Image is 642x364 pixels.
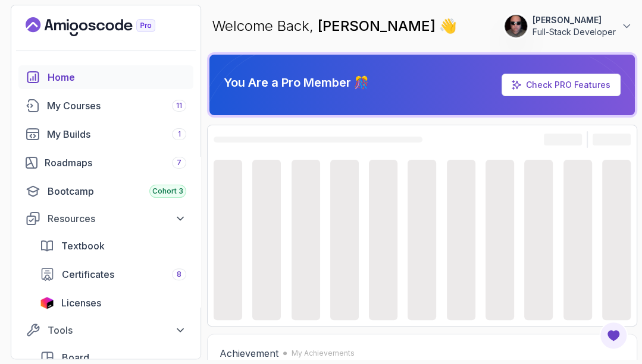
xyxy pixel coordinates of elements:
p: You Are a Pro Member 🎊 [224,74,369,91]
a: Landing page [26,17,183,36]
span: 1 [178,129,181,139]
span: 👋 [439,16,458,36]
a: builds [18,122,193,146]
div: Resources [48,211,186,226]
span: 8 [177,270,181,279]
div: Bootcamp [48,184,186,198]
div: My Courses [47,99,186,113]
span: Cohort 3 [152,186,183,196]
div: Tools [48,323,186,337]
a: bootcamp [18,179,193,203]
p: Welcome Back, [212,17,457,36]
div: Home [48,70,186,84]
span: [PERSON_NAME] [318,17,439,34]
button: Tools [18,319,193,341]
button: Resources [18,208,193,229]
a: certificates [33,262,193,286]
a: Check PRO Features [502,74,621,96]
img: user profile image [505,15,527,37]
span: 7 [177,158,181,167]
h2: Achievement [220,346,278,360]
a: textbook [33,234,193,258]
a: Check PRO Features [526,80,610,90]
span: Certificates [62,267,114,281]
span: 11 [176,101,182,110]
div: Roadmaps [45,156,186,170]
button: user profile image[PERSON_NAME]Full-Stack Developer [504,14,632,38]
a: licenses [33,291,193,315]
span: Licenses [61,296,101,310]
a: courses [18,94,193,118]
a: home [18,65,193,89]
p: My Achievements [292,349,355,358]
img: jetbrains icon [40,297,54,309]
a: roadmaps [18,151,193,175]
p: [PERSON_NAME] [533,14,616,26]
span: Textbook [61,239,105,253]
p: Full-Stack Developer [533,26,616,38]
div: My Builds [47,127,186,141]
button: Open Feedback Button [599,321,628,350]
